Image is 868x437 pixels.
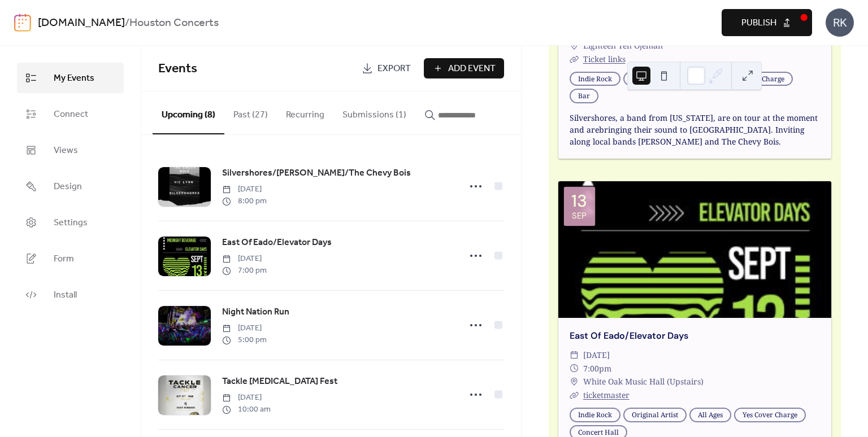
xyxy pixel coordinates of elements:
div: ​ [570,388,579,402]
span: [DATE] [583,348,610,362]
span: [DATE] [222,322,267,334]
div: Sep [572,212,587,220]
span: Tackle [MEDICAL_DATA] Fest [222,375,337,388]
a: Views [17,135,124,165]
button: Publish [722,9,812,36]
button: Add Event [424,58,504,78]
span: Export [377,62,411,76]
span: 7:00pm [583,362,611,375]
div: RK [826,8,854,37]
b: Houston Concerts [129,12,219,34]
div: ​ [570,39,579,53]
a: Connect [17,99,124,129]
a: East Of Eado/Elevator Days [222,235,332,250]
span: East Of Eado/Elevator Days [222,236,332,250]
span: [DATE] [222,253,267,265]
span: Form [54,252,74,266]
button: Upcoming (8) [153,91,224,134]
a: My Events [17,63,124,93]
span: Silvershores/[PERSON_NAME]/The Chevy Bois [222,167,411,180]
div: ​ [570,53,579,66]
span: Settings [54,216,88,230]
span: White Oak Music Hall (Upstairs) [583,375,704,388]
button: Recurring [277,91,333,133]
a: Design [17,171,124,202]
a: Form [17,243,124,274]
div: ​ [570,362,579,375]
a: Tackle [MEDICAL_DATA] Fest [222,374,337,389]
b: / [125,12,129,34]
a: Silvershores/[PERSON_NAME]/The Chevy Bois [222,166,411,181]
span: 5:00 pm [222,334,267,346]
img: logo [14,14,31,32]
a: Export [353,58,419,78]
span: 8:00 pm [222,195,267,207]
a: East Of Eado/Elevator Days [570,330,688,342]
span: [DATE] [222,392,271,404]
span: Eighteen Ten Ojeman [583,39,663,53]
span: My Events [54,72,94,85]
span: Design [54,180,82,194]
span: Events [158,56,197,81]
span: Add Event [448,62,496,76]
span: 7:00 pm [222,265,267,277]
div: ​ [570,375,579,388]
a: Settings [17,207,124,238]
button: Submissions (1) [333,91,415,133]
span: Install [54,289,77,302]
span: Publish [741,16,776,30]
div: ​ [570,348,579,362]
span: Night Nation Run [222,305,289,319]
span: [DATE] [222,183,267,195]
a: [DOMAIN_NAME] [38,12,125,34]
a: Install [17,279,124,310]
span: Connect [54,108,88,121]
button: Past (27) [224,91,277,133]
div: Silvershores, a band from [US_STATE], are on tour at the moment and arebringing their sound to [G... [558,112,831,147]
a: ticketmaster [583,390,630,400]
a: Ticket links [583,54,626,64]
span: 10:00 am [222,404,271,416]
div: 13 [571,193,587,209]
a: Night Nation Run [222,305,289,320]
span: Views [54,144,78,158]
